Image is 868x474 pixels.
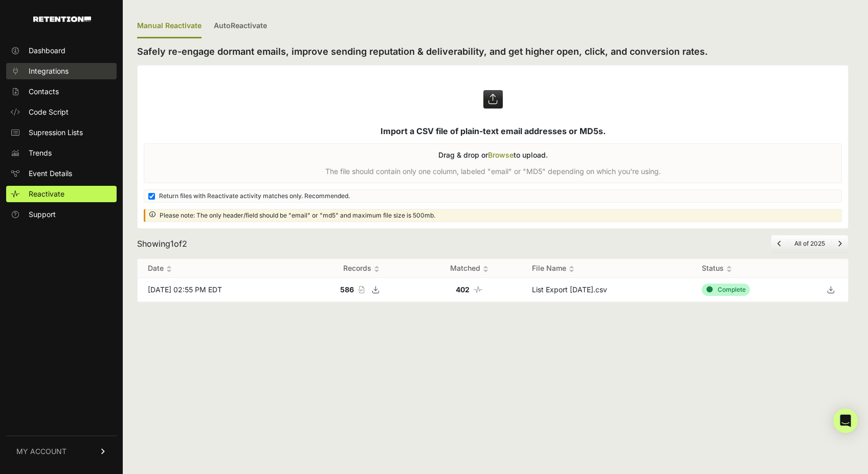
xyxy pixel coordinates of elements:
[29,127,83,138] span: Supression Lists
[726,265,732,273] img: no_sort-eaf950dc5ab64cae54d48a5578032e96f70b2ecb7d747501f34c8f2db400fb66.gif
[305,259,417,278] th: Records
[29,87,59,97] span: Contacts
[6,124,117,141] a: Supression Lists
[6,186,117,202] a: Reactivate
[29,46,65,56] span: Dashboard
[417,259,522,278] th: Matched
[16,446,66,457] span: MY ACCOUNT
[137,238,187,250] div: Showing of
[29,189,64,199] span: Reactivate
[474,286,483,293] i: Number of matched records
[838,240,842,247] a: Next
[692,259,813,278] th: Status
[137,45,849,59] h2: Safely re-engage dormant emails, improve sending reputation & deliverability, and get higher open...
[702,284,750,296] div: Complete
[148,193,155,200] input: Return files with Reactivate activity matches only. Recommended.
[29,107,69,117] span: Code Script
[138,278,305,302] td: [DATE] 02:55 PM EDT
[182,239,187,249] span: 2
[29,209,56,220] span: Support
[340,285,354,294] strong: 586
[374,265,380,273] img: no_sort-eaf950dc5ab64cae54d48a5578032e96f70b2ecb7d747501f34c8f2db400fb66.gif
[6,42,117,59] a: Dashboard
[483,265,488,273] img: no_sort-eaf950dc5ab64cae54d48a5578032e96f70b2ecb7d747501f34c8f2db400fb66.gif
[159,192,350,200] span: Return files with Reactivate activity matches only. Recommended.
[33,16,91,22] img: Retention.com
[771,235,849,252] nav: Page navigation
[29,168,72,179] span: Event Details
[522,259,692,278] th: File Name
[358,286,364,293] i: Record count of the file
[833,408,858,433] div: Open Intercom Messenger
[6,436,117,467] a: MY ACCOUNT
[170,239,174,249] span: 1
[6,145,117,161] a: Trends
[522,278,692,302] td: List Export [DATE].csv
[137,14,202,38] div: Manual Reactivate
[29,66,69,76] span: Integrations
[166,265,172,273] img: no_sort-eaf950dc5ab64cae54d48a5578032e96f70b2ecb7d747501f34c8f2db400fb66.gif
[777,240,782,247] a: Previous
[6,104,117,120] a: Code Script
[29,148,52,158] span: Trends
[788,240,831,248] li: All of 2025
[6,83,117,100] a: Contacts
[6,63,117,79] a: Integrations
[6,165,117,182] a: Event Details
[6,206,117,223] a: Support
[456,285,470,294] strong: 402
[214,14,267,38] a: AutoReactivate
[569,265,574,273] img: no_sort-eaf950dc5ab64cae54d48a5578032e96f70b2ecb7d747501f34c8f2db400fb66.gif
[138,259,305,278] th: Date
